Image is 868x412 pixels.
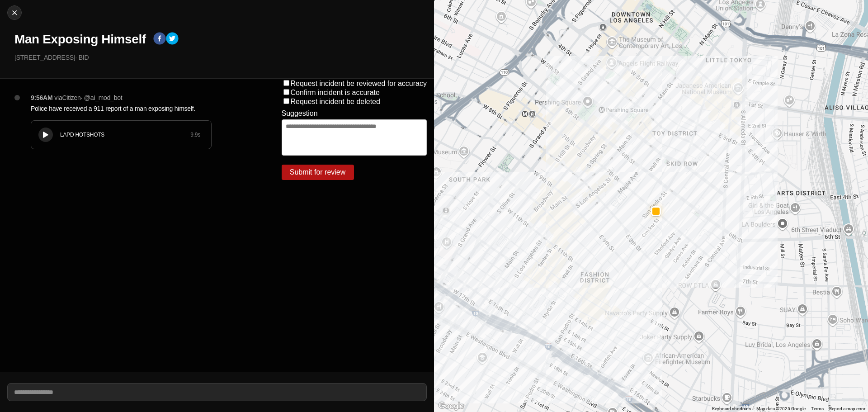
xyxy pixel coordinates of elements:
div: LAPD HOTSHOTS [60,131,190,138]
a: Open this area in Google Maps (opens a new window) [436,400,466,412]
label: Suggestion [282,109,318,118]
div: 9.9 s [190,131,200,138]
button: twitter [166,32,179,47]
a: Report a map error [829,406,865,411]
p: via Citizen · @ ai_mod_bot [54,93,122,102]
button: Submit for review [282,165,354,180]
span: Map data ©2025 Google [756,406,806,411]
img: cancel [10,8,19,17]
label: Confirm incident is accurate [291,89,380,96]
label: Request incident be deleted [291,98,380,105]
button: Keyboard shortcuts [712,406,751,412]
button: facebook [153,32,166,47]
a: Terms (opens in new tab) [811,406,824,411]
h1: Man Exposing Himself [14,31,146,47]
img: Google [436,400,466,412]
label: Request incident be reviewed for accuracy [291,80,427,87]
p: 9:56AM [31,93,52,102]
button: cancel [7,5,22,20]
p: Police have received a 911 report of a man exposing himself. [31,104,245,113]
p: [STREET_ADDRESS] · BID [14,53,427,62]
